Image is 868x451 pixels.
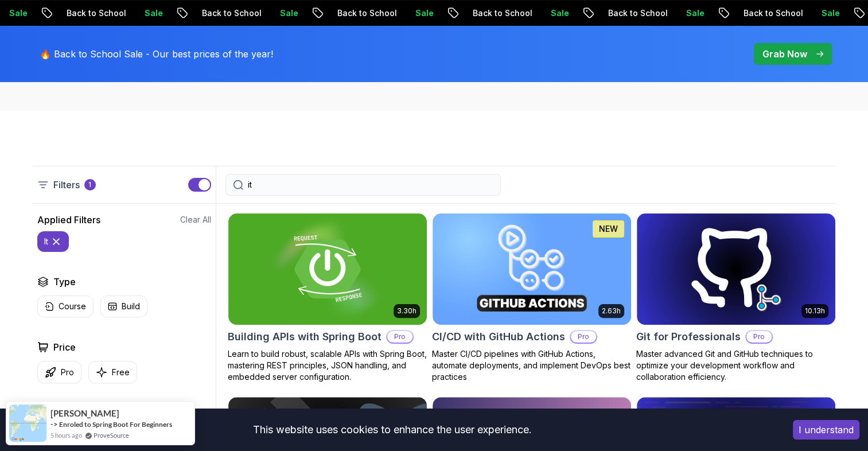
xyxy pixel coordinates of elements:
[805,306,825,316] p: 10.13h
[37,296,94,317] button: Course
[53,340,76,354] h2: Price
[636,329,741,345] h2: Git for Professionals
[404,7,441,19] p: Sale
[37,231,69,252] button: it
[599,223,618,235] p: NEW
[636,348,836,383] p: Master advanced Git and GitHub techniques to optimize your development workflow and collaboration...
[55,7,133,19] p: Back to School
[387,331,412,343] p: Pro
[602,306,621,316] p: 2.63h
[228,213,427,325] img: Building APIs with Spring Boot card
[326,7,404,19] p: Back to School
[40,47,273,61] p: 🔥 Back to School Sale - Our best prices of the year!
[762,47,807,61] p: Grab Now
[432,213,632,383] a: CI/CD with GitHub Actions card2.63hNEWCI/CD with GitHub ActionsProMaster CI/CD pipelines with Git...
[539,7,576,19] p: Sale
[50,419,58,429] span: ->
[228,348,427,383] p: Learn to build robust, scalable APIs with Spring Boot, mastering REST principles, JSON handling, ...
[112,367,130,378] p: Free
[432,348,632,383] p: Master CI/CD pipelines with GitHub Actions, automate deployments, and implement DevOps best pract...
[433,213,631,325] img: CI/CD with GitHub Actions card
[50,430,82,440] span: 5 hours ago
[53,178,80,192] p: Filters
[53,275,76,289] h2: Type
[810,7,847,19] p: Sale
[61,367,74,378] p: Pro
[268,7,305,19] p: Sale
[59,301,86,312] p: Course
[636,213,836,383] a: Git for Professionals card10.13hGit for ProfessionalsProMaster advanced Git and GitHub techniques...
[9,417,776,442] div: This website uses cookies to enhance the user experience.
[746,331,772,343] p: Pro
[9,405,46,442] img: provesource social proof notification image
[432,329,565,345] h2: CI/CD with GitHub Actions
[133,7,170,19] p: Sale
[50,409,119,418] span: [PERSON_NAME]
[675,7,711,19] p: Sale
[94,430,129,440] a: ProveSource
[88,180,91,189] p: 1
[397,306,417,316] p: 3.30h
[37,213,100,227] h2: Applied Filters
[190,7,268,19] p: Back to School
[100,296,147,317] button: Build
[228,329,382,345] h2: Building APIs with Spring Boot
[571,331,596,343] p: Pro
[461,7,539,19] p: Back to School
[248,179,493,190] input: Search Java, React, Spring boot ...
[37,361,81,383] button: Pro
[732,7,810,19] p: Back to School
[44,236,48,247] p: it
[180,214,211,226] button: Clear All
[228,213,427,383] a: Building APIs with Spring Boot card3.30hBuilding APIs with Spring BootProLearn to build robust, s...
[637,213,835,325] img: Git for Professionals card
[793,420,859,440] button: Accept cookies
[59,420,172,429] a: Enroled to Spring Boot For Beginners
[597,7,675,19] p: Back to School
[122,301,140,312] p: Build
[88,361,137,383] button: Free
